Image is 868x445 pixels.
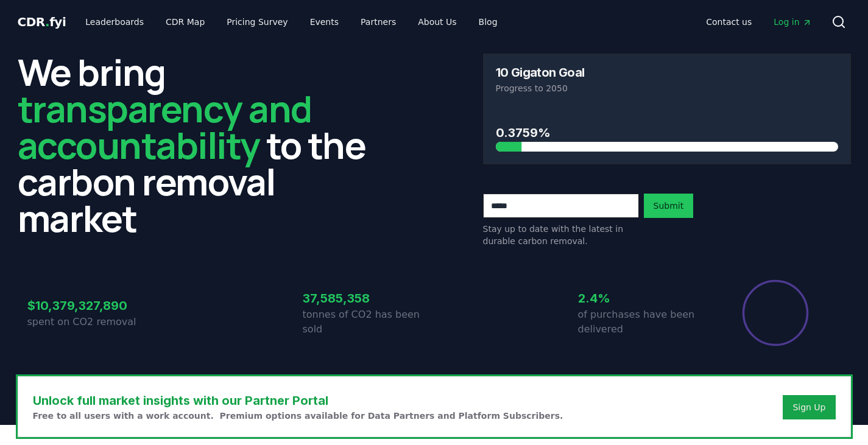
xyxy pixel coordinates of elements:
span: transparency and accountability [18,83,312,170]
a: Leaderboards [76,11,153,33]
nav: Main [696,11,821,33]
a: CDR.fyi [18,13,66,30]
nav: Main [76,11,507,33]
span: . [45,15,49,29]
a: Blog [469,11,507,33]
div: Percentage of sales delivered [741,279,810,347]
p: Free to all users with a work account. Premium options available for Data Partners and Platform S... [33,410,563,422]
span: Log in [774,16,811,28]
a: Log in [764,11,821,33]
h3: 0.3759% [496,124,838,142]
button: Submit [644,194,694,218]
a: About Us [408,11,466,33]
p: Stay up to date with the latest in durable carbon removal. [483,223,639,247]
h3: 37,585,358 [303,289,434,307]
a: Events [300,11,348,33]
a: Partners [351,11,406,33]
p: tonnes of CO2 has been sold [303,307,434,337]
h2: We bring to the carbon removal market [18,54,386,236]
a: CDR Map [156,11,214,33]
p: Progress to 2050 [496,82,838,94]
a: Pricing Survey [217,11,297,33]
span: CDR fyi [18,15,66,29]
h3: Unlock full market insights with our Partner Portal [33,391,563,410]
a: Sign Up [792,401,825,413]
p: of purchases have been delivered [578,307,710,337]
button: Sign Up [783,395,835,419]
h3: 2.4% [578,289,710,307]
a: Contact us [696,11,761,33]
h3: $10,379,327,890 [27,296,159,315]
h3: 10 Gigaton Goal [496,66,585,79]
p: spent on CO2 removal [27,315,159,329]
